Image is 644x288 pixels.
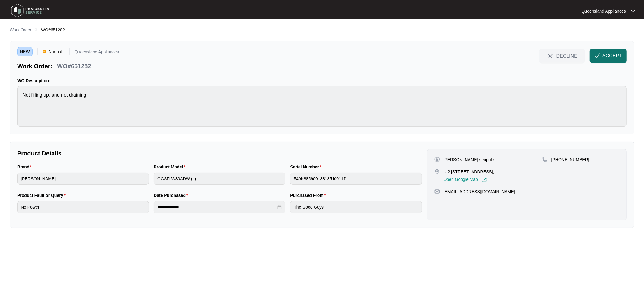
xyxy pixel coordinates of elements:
[17,201,149,213] input: Product Fault or Query
[154,192,190,198] label: Date Purchased
[602,52,622,59] span: ACCEPT
[8,27,33,34] a: Work Order
[290,164,323,170] label: Serial Number
[290,173,422,185] input: Serial Number
[482,177,487,183] img: Link-External
[75,50,119,56] p: Queensland Appliances
[542,157,548,162] img: map-pin
[17,149,422,158] p: Product Details
[57,62,91,70] p: WO#651282
[631,10,635,13] img: dropdown arrow
[582,8,626,14] p: Queensland Appliances
[43,50,46,53] img: Vercel Logo
[34,27,39,32] img: chevron-right
[157,204,276,210] input: Date Purchased
[539,49,585,63] button: close-IconDECLINE
[154,164,188,170] label: Product Model
[17,78,627,84] p: WO Description:
[444,169,494,175] p: U 2 [STREET_ADDRESS],
[290,201,422,213] input: Purchased From
[17,47,33,56] span: NEW
[434,169,440,174] img: map-pin
[154,173,285,185] input: Product Model
[41,27,65,32] span: WO#651282
[434,189,440,194] img: map-pin
[444,157,494,163] p: [PERSON_NAME] seupule
[434,157,440,162] img: user-pin
[17,86,627,127] textarea: Not filling up, and not draining
[10,27,31,33] p: Work Order
[547,53,554,60] img: close-Icon
[17,164,34,170] label: Brand
[46,47,65,56] span: Normal
[17,192,68,198] label: Product Fault or Query
[9,2,51,20] img: residentia service logo
[17,62,52,70] p: Work Order:
[590,49,627,63] button: check-IconACCEPT
[556,53,577,59] span: DECLINE
[444,177,487,183] a: Open Google Map
[594,53,600,59] img: check-Icon
[17,173,149,185] input: Brand
[444,189,515,195] p: [EMAIL_ADDRESS][DOMAIN_NAME]
[551,157,589,163] p: [PHONE_NUMBER]
[290,192,328,198] label: Purchased From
